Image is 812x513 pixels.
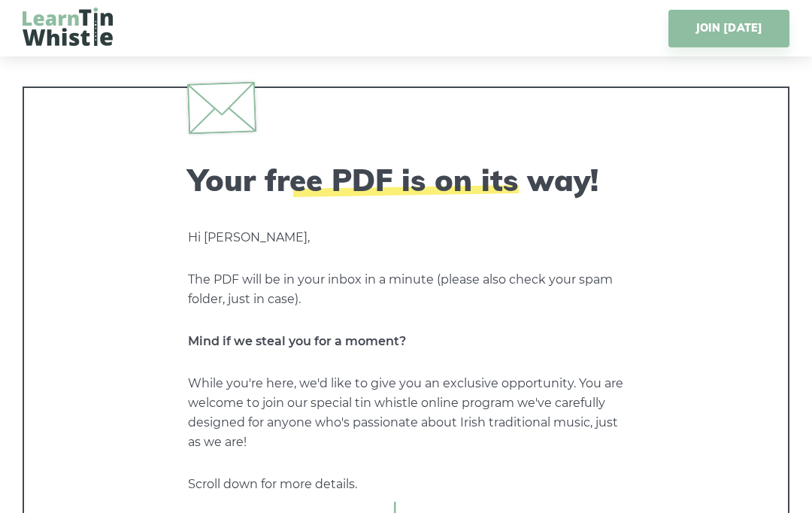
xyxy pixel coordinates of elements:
[23,8,113,46] img: LearnTinWhistle.com
[188,270,624,309] p: The PDF will be in your inbox in a minute (please also check your spam folder, just in case).
[187,81,256,134] img: envelope.svg
[188,162,624,198] h2: Your free PDF is on its way!
[188,334,406,348] strong: Mind if we steal you for a moment?
[188,228,624,247] p: Hi [PERSON_NAME],
[188,374,624,452] p: While you're here, we'd like to give you an exclusive opportunity. You are welcome to join our sp...
[188,475,624,494] p: Scroll down for more details.
[668,10,789,47] a: JOIN [DATE]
